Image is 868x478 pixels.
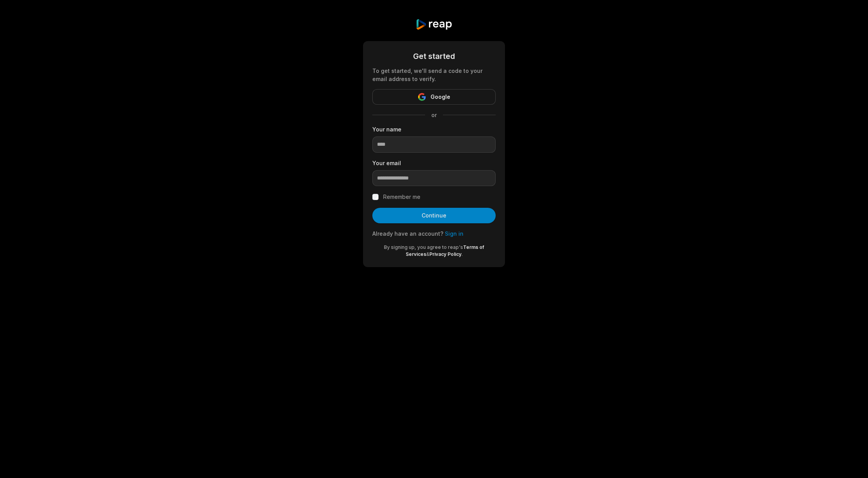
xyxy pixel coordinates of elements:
[372,159,496,167] label: Your email
[372,208,496,223] button: Continue
[372,125,496,133] label: Your name
[431,92,450,102] span: Google
[415,19,452,30] img: reap
[372,230,443,237] span: Already have an account?
[372,67,496,83] div: To get started, we'll send a code to your email address to verify.
[462,251,463,257] span: .
[372,50,496,62] div: Get started
[425,111,443,119] span: or
[383,192,420,202] label: Remember me
[429,251,462,257] a: Privacy Policy
[372,89,496,105] button: Google
[384,244,463,250] span: By signing up, you agree to reap's
[445,230,463,237] a: Sign in
[426,251,429,257] span: &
